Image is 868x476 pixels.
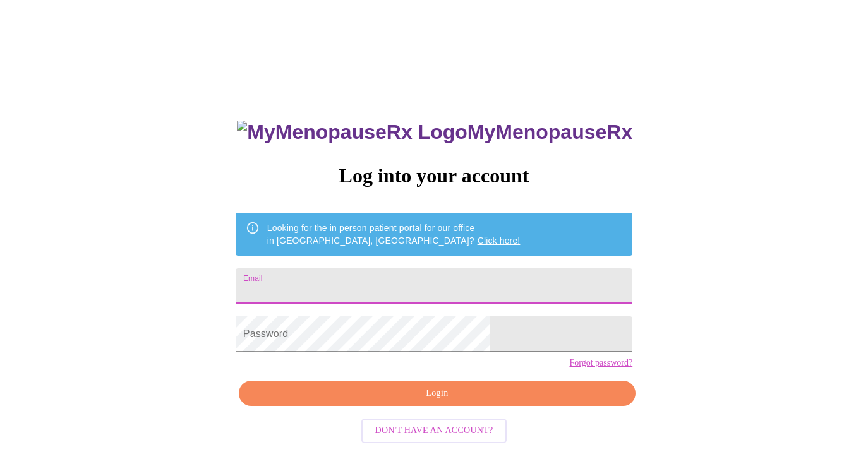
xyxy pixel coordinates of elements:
div: Looking for the in person patient portal for our office in [GEOGRAPHIC_DATA], [GEOGRAPHIC_DATA]? [267,217,521,252]
h3: Log into your account [236,164,632,187]
a: Click here! [478,235,521,246]
h3: MyMenopauseRx [237,121,632,144]
button: Login [239,381,636,407]
button: Don't have an account? [361,419,507,443]
img: MyMenopauseRx Logo [237,121,467,144]
a: Forgot password? [569,358,632,368]
a: Don't have an account? [358,424,510,435]
span: Login [253,386,621,402]
span: Don't have an account? [375,423,493,439]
